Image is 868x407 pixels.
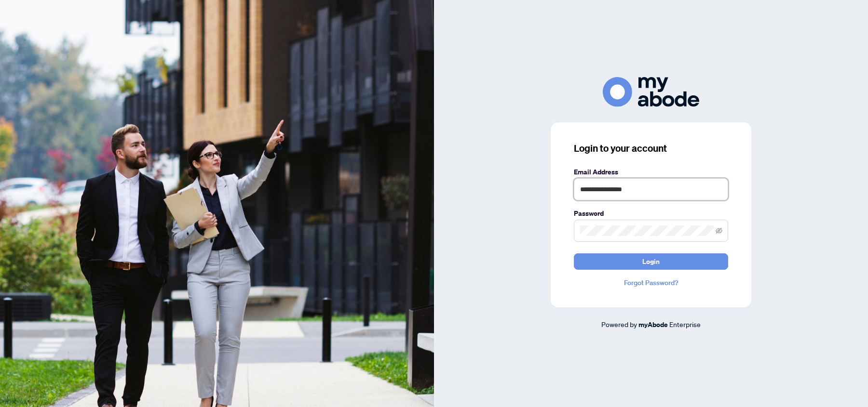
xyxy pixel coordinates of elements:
[642,254,660,269] span: Login
[574,167,728,177] label: Email Address
[601,320,637,328] span: Powered by
[574,208,728,219] label: Password
[574,142,728,155] h3: Login to your account
[574,253,728,270] button: Login
[574,277,728,288] a: Forgot Password?
[669,320,701,328] span: Enterprise
[638,319,668,330] a: myAbode
[603,77,699,106] img: ma-logo
[716,227,722,234] span: eye-invisible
